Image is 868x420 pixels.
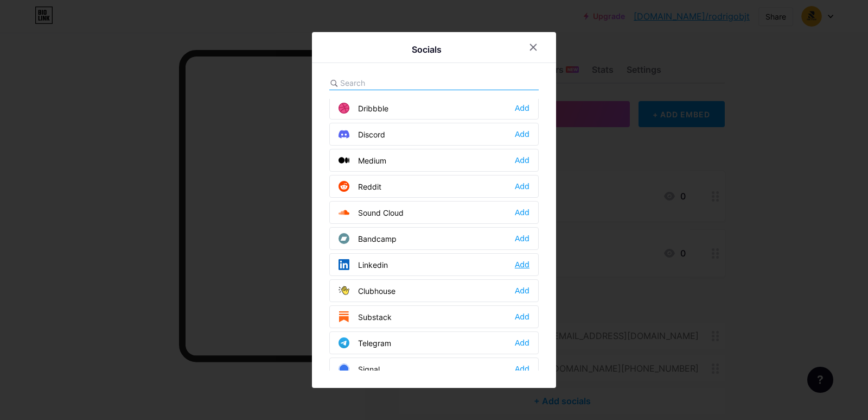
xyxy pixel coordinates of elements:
div: Add [515,233,529,244]
div: Discord [339,129,385,140]
div: Add [515,337,529,348]
div: Add [515,103,529,114]
div: Add [515,259,529,270]
div: Add [515,311,529,322]
div: Bandcamp [339,233,397,244]
div: Sound Cloud [339,207,404,218]
div: Substack [339,311,392,322]
div: Medium [339,155,386,166]
div: Add [515,155,529,166]
div: Add [515,207,529,218]
div: Add [515,363,529,374]
div: Socials [412,43,442,56]
div: Reddit [339,181,381,192]
div: Clubhouse [339,285,395,296]
div: Dribbble [339,103,388,114]
div: Add [515,285,529,296]
div: Add [515,181,529,192]
div: Linkedin [339,259,388,270]
div: Signal [339,363,380,374]
div: Telegram [339,337,391,348]
div: Add [515,129,529,140]
input: Search [340,77,460,89]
